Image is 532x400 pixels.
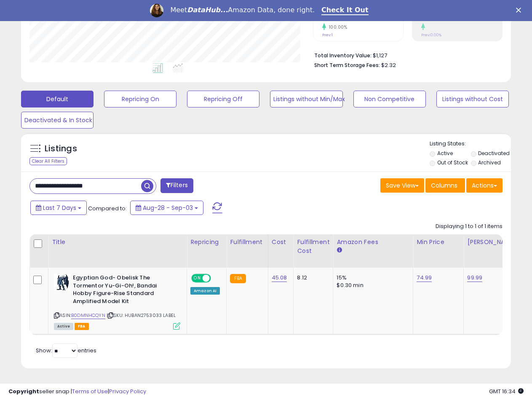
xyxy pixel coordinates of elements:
[190,238,223,247] div: Repricing
[104,91,176,107] button: Repricing On
[431,181,457,190] span: Columns
[170,6,315,14] div: Meet Amazon Data, done right.
[36,346,96,354] span: Show: entries
[314,50,496,60] li: $1,127
[8,388,146,396] div: seller snap | |
[230,274,246,283] small: FBA
[30,201,87,215] button: Last 7 Days
[21,112,94,129] button: Deactivated & In Stock
[107,312,176,319] span: | SKU: HUBAN2753033 LABEL
[54,274,71,291] img: 41ZV+McemCL._SL40_.jpg
[421,32,441,38] small: Prev: 0.00%
[337,247,342,254] small: Amazon Fees.
[190,287,220,295] div: Amazon AI
[326,24,348,30] small: 100.00%
[381,61,396,69] span: $2.32
[297,238,329,255] div: Fulfillment Cost
[192,275,203,282] span: ON
[210,275,223,282] span: OFF
[516,8,524,13] div: Close
[143,204,193,212] span: Aug-28 - Sep-03
[21,91,94,107] button: Default
[29,157,67,165] div: Clear All Filters
[467,238,517,247] div: [PERSON_NAME]
[130,201,203,215] button: Aug-28 - Sep-03
[270,91,342,107] button: Listings without Min/Max
[54,323,73,330] span: All listings currently available for purchase on Amazon
[353,91,426,107] button: Non Competitive
[272,274,287,282] a: 45.08
[43,204,76,212] span: Last 7 Days
[337,274,406,282] div: 15%
[425,178,465,193] button: Columns
[417,238,460,247] div: Min Price
[54,274,180,329] div: ASIN:
[337,282,406,289] div: $0.30 min
[437,159,468,166] label: Out of Stock
[380,178,424,193] button: Save View
[466,178,503,193] button: Actions
[297,274,326,282] div: 8.12
[109,387,146,395] a: Privacy Policy
[436,91,509,107] button: Listings without Cost
[187,91,259,107] button: Repricing Off
[272,238,290,247] div: Cost
[478,150,510,157] label: Deactivated
[230,238,264,247] div: Fulfillment
[52,238,183,247] div: Title
[75,323,89,330] span: FBA
[489,387,524,395] span: 2025-09-11 16:34 GMT
[150,4,163,17] img: Profile image for Georgie
[8,387,39,395] strong: Copyright
[72,387,108,395] a: Terms of Use
[73,274,175,307] b: Egyptian God- Obelisk The Tormentor Yu-Gi-Oh!, Bandai Hobby Figure-Rise Standard Amplified Model Kit
[187,6,228,14] i: DataHub...
[71,312,105,319] a: B0DMNHCQYN
[322,32,333,38] small: Prev: 1
[417,274,432,282] a: 74.99
[478,159,501,166] label: Archived
[314,52,372,59] b: Total Inventory Value:
[314,62,380,69] b: Short Term Storage Fees:
[160,178,193,193] button: Filters
[437,150,453,157] label: Active
[337,238,409,247] div: Amazon Fees
[45,143,77,155] h5: Listings
[88,204,127,212] span: Compared to:
[467,274,482,282] a: 99.99
[430,140,511,148] p: Listing States:
[436,223,503,231] div: Displaying 1 to 1 of 1 items
[321,6,369,15] a: Check It Out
